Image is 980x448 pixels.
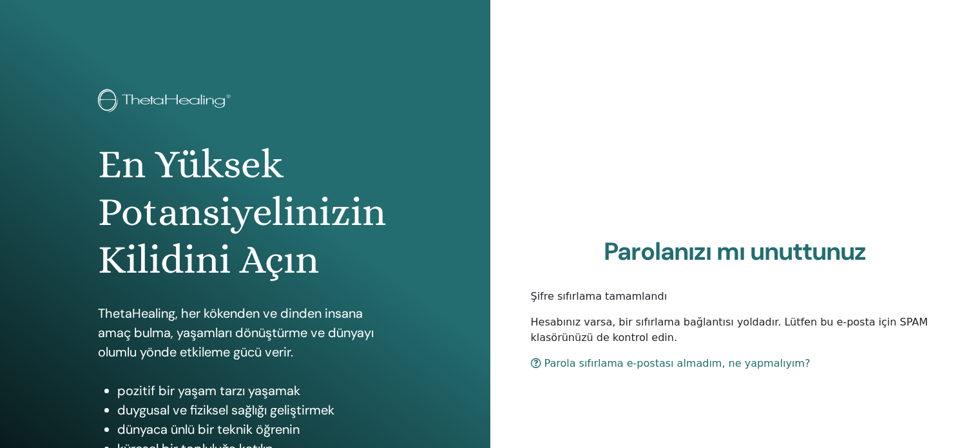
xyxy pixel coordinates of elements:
[531,357,811,369] a: Parola sıfırlama e-postası almadım, ne yapmalıyım?
[531,237,940,267] h2: Parolanızı mı unuttunuz
[117,420,392,439] li: dünyaca ünlü bir teknik öğrenin
[531,289,940,304] p: Şifre sıfırlama tamamlandı
[117,381,392,400] li: pozitif bir yaşam tarzı yaşamak
[98,304,392,362] p: ThetaHealing, her kökenden ve dinden insana amaç bulma, yaşamları dönüştürme ve dünyayı olumlu yö...
[531,315,940,346] p: Hesabınız varsa, bir sıfırlama bağlantısı yoldadır. Lütfen bu e-posta için SPAM klasörünüzü de ko...
[98,141,392,284] h1: En Yüksek Potansiyelinizin Kilidini Açın
[117,400,392,420] li: duygusal ve fiziksel sağlığı geliştirmek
